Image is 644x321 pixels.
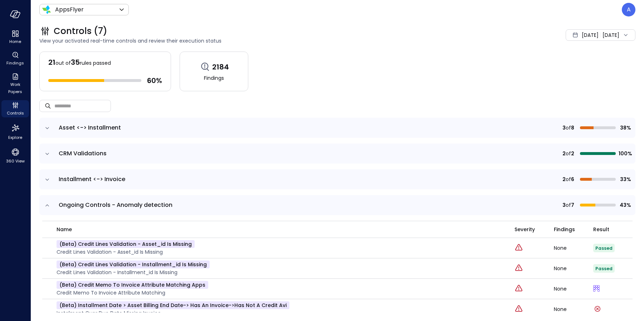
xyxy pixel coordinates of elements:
span: [DATE] [582,31,599,39]
span: 7 [571,201,574,209]
span: out of [55,59,71,67]
div: Avi Brandwain [622,3,635,16]
span: Severity [514,225,535,233]
span: 3 [562,124,566,132]
span: 43% [619,201,631,209]
p: Credit lines Validation - Asset_id is missing [57,248,195,256]
span: Passed [595,266,613,272]
span: Controls (7) [54,25,107,37]
p: Credit lines Validation - Installment_id is missing [57,268,210,276]
span: Asset <-> Installment [59,123,121,132]
span: 2 [562,175,566,183]
span: Passed [595,245,613,251]
span: rules passed [80,59,111,67]
span: of [566,175,571,183]
span: 2 [562,150,566,157]
button: expand row [44,125,51,132]
div: Critical [514,264,523,273]
span: Ongoing Controls - Anomaly detection [59,201,172,209]
p: (beta) Credit lines Validation - Installment_id is missing [57,261,210,268]
p: A [627,5,631,14]
p: (beta) Installment date > Asset billing end date-> has an invoice->has not a credit Avi [57,301,289,309]
div: Work Papers [1,72,29,96]
div: None [554,266,593,271]
span: 21 [48,57,55,67]
div: Critical [514,305,523,314]
div: Home [1,29,29,46]
span: Explore [8,134,22,141]
span: Findings [204,74,224,82]
span: 2 [571,150,574,157]
div: Explore [1,122,29,142]
span: of [566,201,571,209]
span: Controls [7,110,24,117]
span: View your activated real-time controls and review their execution status [39,37,460,45]
button: expand row [44,202,51,209]
p: (beta) Credit Memo to Invoice Attribute Matching apps [57,281,208,289]
span: Home [9,38,21,45]
p: Instalment over due date missing invoice [57,309,289,317]
span: 35 [71,57,80,67]
div: 360 View [1,146,29,165]
span: 38% [619,124,631,132]
div: Sliding puzzle loader [593,285,600,292]
div: Findings [1,50,29,67]
span: Installment <-> Invoice [59,175,125,183]
span: 60 % [147,76,162,85]
button: expand row [44,150,51,157]
span: name [57,225,72,233]
div: Controls [1,100,29,117]
span: 33% [619,175,631,183]
div: None [554,245,593,251]
span: of [566,124,571,132]
span: 100% [619,150,631,157]
span: Work Papers [4,81,26,95]
div: None [554,286,593,291]
p: (beta) Credit lines Validation - Asset_id is missing [57,240,195,248]
div: Control runs from Aug 28, 2025 [593,285,600,292]
span: CRM Validations [59,149,107,157]
span: 6 [571,175,574,183]
p: Credit Memo to Invoice Attribute Matching [57,289,208,297]
img: Icon [42,5,51,14]
button: expand row [44,176,51,183]
div: None [554,307,593,312]
div: Control run failed on: Aug 26, 2025 Error message: 'transaction_internal_id and erp_credit_memo_i... [593,305,602,313]
p: AppsFlyer [55,5,84,14]
span: Result [593,225,609,233]
span: Findings [6,59,24,67]
span: 360 View [6,157,25,165]
span: 8 [571,124,574,132]
span: of [566,150,571,157]
span: Findings [554,225,575,233]
div: Critical [514,243,523,253]
span: 2184 [212,62,229,72]
span: 3 [562,201,566,209]
a: 2184Findings [180,52,248,91]
div: Critical [514,284,523,293]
